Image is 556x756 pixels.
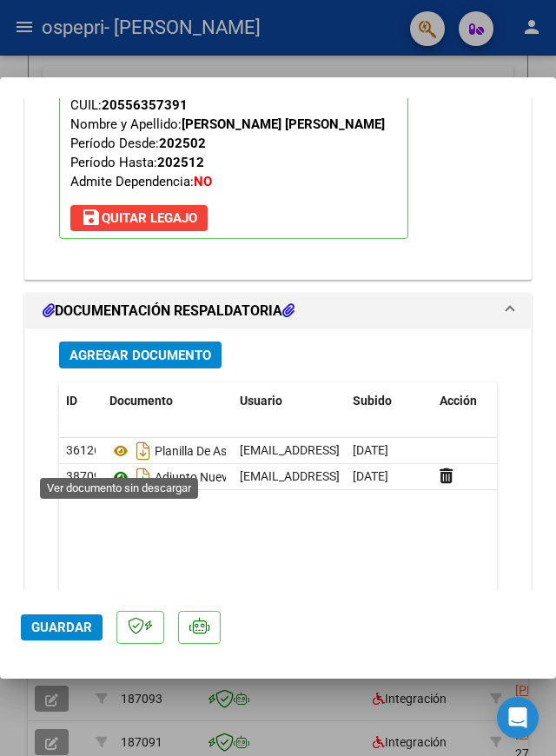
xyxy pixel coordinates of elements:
[69,348,211,363] span: Agregar Documento
[21,614,103,640] button: Guardar
[59,32,408,239] p: Legajo preaprobado para Período de Prestación:
[157,155,204,170] strong: 202512
[497,697,539,739] div: Open Intercom Messenger
[346,382,433,420] datatable-header-cell: Subido
[353,394,392,408] span: Subido
[25,294,531,328] mat-expansion-panel-header: DOCUMENTACIÓN RESPALDATORIA
[103,382,233,420] datatable-header-cell: Documento
[102,96,188,115] div: 20556357391
[240,394,282,408] span: Usuario
[31,620,92,635] span: Guardar
[25,328,531,712] div: DOCUMENTACIÓN RESPALDATORIA
[132,437,155,465] i: Descargar documento
[240,443,534,457] span: [EMAIL_ADDRESS][DOMAIN_NAME] - [PERSON_NAME]
[59,382,103,420] datatable-header-cell: ID
[109,444,440,458] span: Planilla De Asistencia, Correspondiente Al Mes [DATE]
[66,394,77,408] span: ID
[66,469,101,483] span: 38709
[440,394,477,408] span: Acción
[182,116,385,132] strong: [PERSON_NAME] [PERSON_NAME]
[159,136,206,151] strong: 202502
[353,443,388,457] span: [DATE]
[43,301,295,322] h1: DOCUMENTACIÓN RESPALDATORIA
[132,463,155,491] i: Descargar documento
[109,470,327,484] span: Adjunto Nuevamente La Planilla
[353,469,388,483] span: [DATE]
[59,342,222,368] button: Agregar Documento
[194,174,212,189] strong: NO
[70,97,385,189] span: CUIL: Nombre y Apellido: Período Desde: Período Hasta: Admite Dependencia:
[109,394,173,408] span: Documento
[433,382,520,420] datatable-header-cell: Acción
[240,469,534,483] span: [EMAIL_ADDRESS][DOMAIN_NAME] - [PERSON_NAME]
[233,382,346,420] datatable-header-cell: Usuario
[70,205,208,231] button: Quitar Legajo
[66,443,101,457] span: 36126
[81,210,197,226] span: Quitar Legajo
[81,207,102,228] mat-icon: save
